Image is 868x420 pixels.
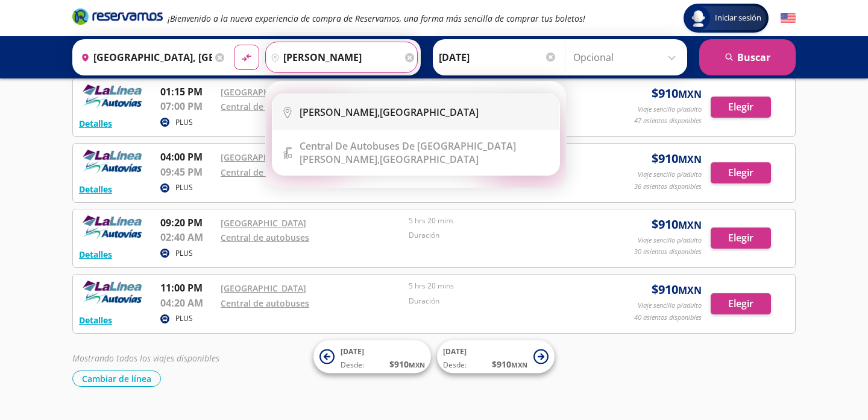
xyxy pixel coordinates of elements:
small: MXN [678,153,702,166]
a: Central de autobuses [221,101,309,112]
p: 07:00 PM [160,99,215,113]
input: Buscar Destino [266,42,402,72]
span: $ 910 [389,358,425,371]
p: Viaje sencillo p/adulto [638,170,702,180]
b: Central de Autobuses de [GEOGRAPHIC_DATA][PERSON_NAME], [300,139,516,166]
p: 30 asientos disponibles [634,247,702,257]
button: Detalles [79,248,112,261]
button: Detalles [79,117,112,130]
p: 09:20 PM [160,215,215,230]
button: Elegir [711,293,771,314]
img: RESERVAMOS [79,150,145,174]
p: Duración [409,296,591,307]
p: Viaje sencillo p/adulto [638,301,702,311]
span: Iniciar sesión [710,12,766,24]
em: Mostrando todos los viajes disponibles [72,352,219,364]
p: PLUS [175,248,193,259]
button: [DATE]Desde:$910MXN [437,340,555,374]
p: Duración [409,230,591,241]
span: $ 910 [492,358,527,371]
p: 11:00 PM [160,281,215,295]
button: Elegir [711,227,771,249]
span: $ 910 [652,281,702,299]
input: Elegir Fecha [439,42,557,72]
p: PLUS [175,117,193,128]
button: Cambiar de línea [72,371,161,387]
input: Opcional [573,42,681,72]
span: [DATE] [341,346,364,357]
button: Elegir [711,97,771,118]
span: Desde: [443,360,467,371]
button: English [781,11,796,26]
p: 04:00 PM [160,150,215,164]
p: 36 asientos disponibles [634,182,702,192]
span: [DATE] [443,346,467,357]
small: MXN [678,284,702,297]
span: $ 910 [652,84,702,103]
a: [GEOGRAPHIC_DATA] [221,151,306,163]
i: Brand Logo [72,7,163,25]
p: PLUS [175,313,193,324]
p: Viaje sencillo p/adulto [638,104,702,115]
button: Detalles [79,183,112,196]
span: $ 910 [652,215,702,234]
b: [PERSON_NAME], [300,106,380,119]
a: [GEOGRAPHIC_DATA] [221,217,306,229]
p: 40 asientos disponibles [634,313,702,323]
em: ¡Bienvenido a la nueva experiencia de compra de Reservamos, una forma más sencilla de comprar tus... [168,13,585,24]
small: MXN [678,218,702,232]
button: Buscar [699,39,796,75]
div: [GEOGRAPHIC_DATA] [300,139,550,166]
button: Elegir [711,162,771,183]
div: [GEOGRAPHIC_DATA] [300,106,479,119]
input: Buscar Origen [76,42,212,72]
p: 02:40 AM [160,230,215,244]
small: MXN [409,360,425,369]
img: RESERVAMOS [79,281,145,305]
a: Central de autobuses [221,167,309,178]
span: $ 910 [652,150,702,168]
p: Viaje sencillo p/adulto [638,235,702,246]
a: Brand Logo [72,7,163,29]
button: [DATE]Desde:$910MXN [313,340,431,374]
img: RESERVAMOS [79,84,145,109]
p: 5 hrs 20 mins [409,215,591,226]
p: 09:45 PM [160,165,215,179]
button: Detalles [79,314,112,326]
a: Central de autobuses [221,232,309,243]
p: PLUS [175,182,193,193]
img: RESERVAMOS [79,215,145,240]
span: Desde: [341,360,364,371]
p: 01:15 PM [160,84,215,99]
p: 47 asientos disponibles [634,116,702,126]
p: 04:20 AM [160,296,215,310]
a: [GEOGRAPHIC_DATA] [221,282,306,294]
p: 5 hrs 20 mins [409,281,591,291]
a: Central de autobuses [221,297,309,309]
small: MXN [511,360,527,369]
a: [GEOGRAPHIC_DATA] [221,86,306,98]
small: MXN [678,87,702,101]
